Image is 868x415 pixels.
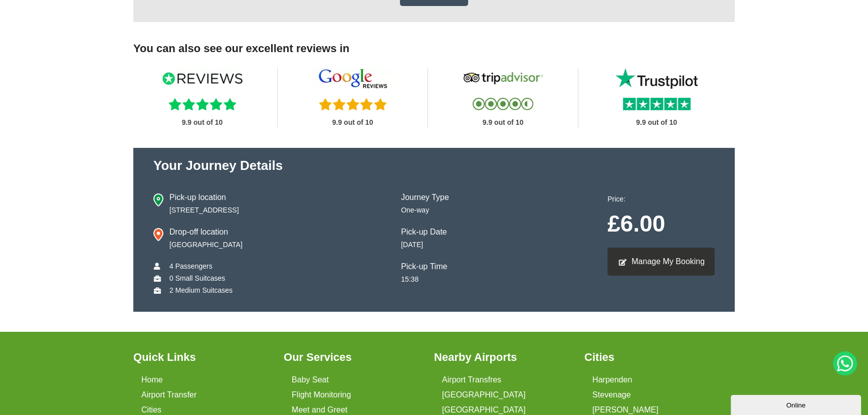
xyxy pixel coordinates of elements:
[623,98,691,110] img: Trustpilot Reviews Stars
[607,248,715,276] a: Manage My Booking
[401,193,449,201] h4: Journey Type
[401,274,449,285] p: 15:38
[592,405,659,414] a: [PERSON_NAME]
[615,68,698,89] img: Trustpilot Reviews
[592,390,631,399] a: Stevenage
[169,239,243,250] p: [GEOGRAPHIC_DATA]
[731,393,863,415] iframe: chat widget
[133,42,735,55] h3: You can also see our excellent reviews in
[169,193,243,201] h4: Pick-up location
[319,98,386,110] img: Five Reviews Stars
[584,352,723,363] h3: Cities
[153,275,243,282] li: 0 Small Suitcases
[182,118,223,126] strong: 9.9 out of 10
[483,118,524,126] strong: 9.9 out of 10
[607,212,715,235] p: £6.00
[292,405,347,414] a: Meet and Greet
[153,158,715,173] h2: Your journey Details
[133,352,272,363] h3: Quick Links
[153,263,243,270] li: 4 Passengers
[292,390,351,399] a: Flight Monitoring
[312,68,394,89] img: Google Reviews
[141,390,196,399] a: Airport Transfer
[401,239,449,250] p: [DATE]
[636,118,677,126] strong: 9.9 out of 10
[442,375,501,384] a: Airport Transfres
[332,118,373,126] strong: 9.9 out of 10
[462,68,544,89] img: Tripadvisor Reviews
[153,287,243,294] li: 2 Medium Suitcases
[473,98,533,110] img: Tripadvisor Reviews Stars
[161,68,244,89] img: Reviews IO
[168,98,236,110] img: Reviews.io Stars
[284,352,422,363] h3: Our Services
[401,228,449,236] h4: Pick-up Date
[434,352,572,363] h3: Nearby Airports
[401,263,449,271] h4: Pick-up Time
[442,390,526,399] a: [GEOGRAPHIC_DATA]
[401,204,449,216] p: One-way
[442,405,526,414] a: [GEOGRAPHIC_DATA]
[141,405,161,414] a: Cities
[169,204,243,216] p: [STREET_ADDRESS]
[592,375,632,384] a: Harpenden
[607,193,715,204] p: Price:
[292,375,329,384] a: Baby Seat
[141,375,163,384] a: Home
[169,228,243,236] h4: Drop-off location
